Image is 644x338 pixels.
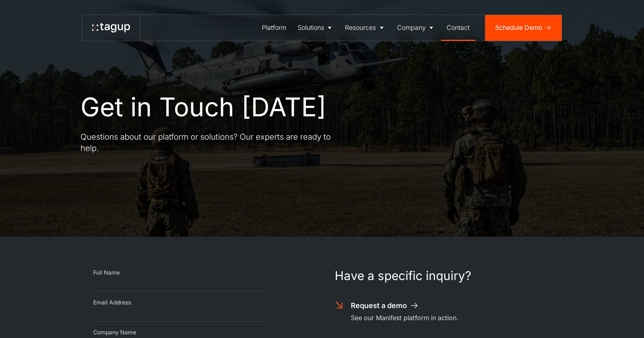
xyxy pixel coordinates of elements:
[80,131,343,154] p: Questions about our platform or solutions? Our experts are ready to help.
[351,300,419,311] a: Request a demo
[93,329,267,337] div: Company Name
[351,313,458,323] div: See our Manifest platform in action.
[391,15,441,41] a: Company
[93,269,267,277] div: Full Name
[292,15,339,41] a: Solutions
[345,23,376,33] div: Resources
[351,300,407,311] div: Request a demo
[397,23,426,33] div: Company
[495,23,542,33] div: Schedule Demo
[262,23,286,33] div: Platform
[441,15,475,41] a: Contact
[339,15,391,41] a: Resources
[93,299,267,307] div: Email Address
[80,93,326,122] h1: Get in Touch [DATE]
[256,15,292,41] a: Platform
[298,23,324,33] div: Solutions
[485,15,562,41] a: Schedule Demo
[447,23,470,33] div: Contact
[335,269,550,283] h1: Have a specific inquiry?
